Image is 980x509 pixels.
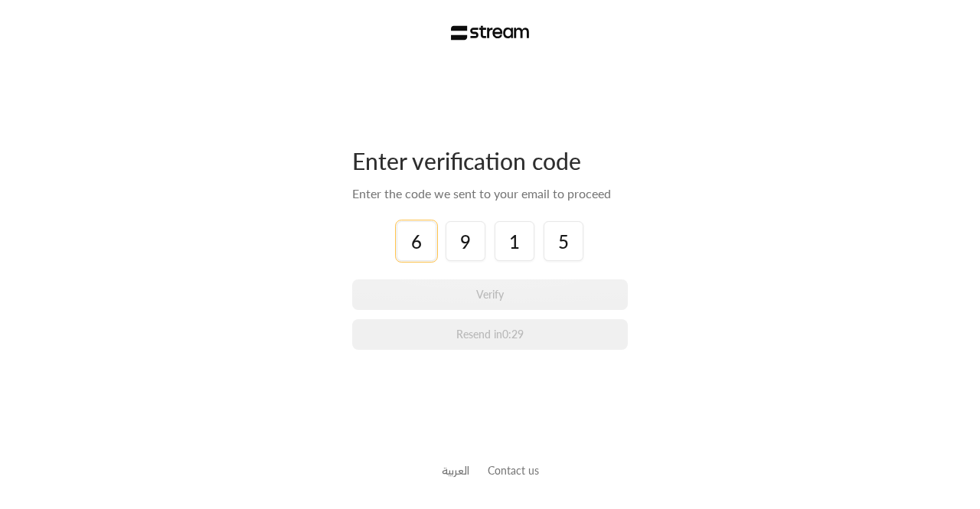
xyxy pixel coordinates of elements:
div: Enter verification code [352,146,628,175]
div: Enter the code we sent to your email to proceed [352,184,628,203]
button: Contact us [488,462,539,478]
a: Contact us [488,464,539,477]
img: Stream Logo [451,25,530,41]
a: العربية [442,456,469,485]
